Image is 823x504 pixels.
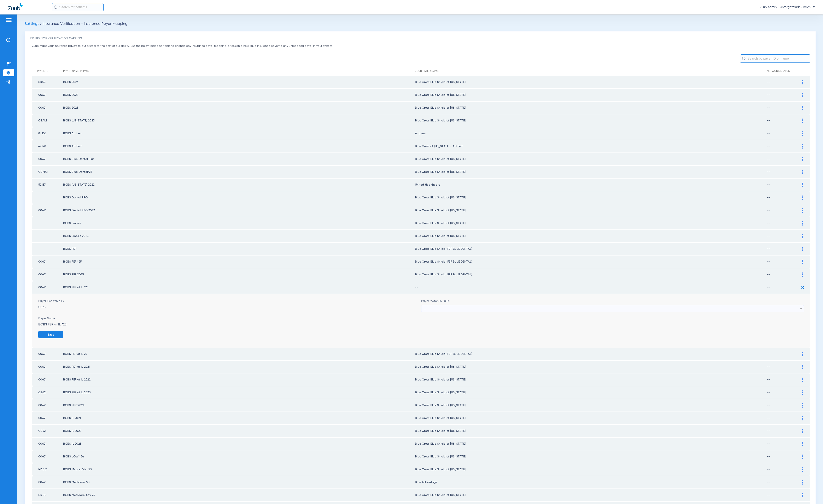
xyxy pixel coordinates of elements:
[802,467,803,472] img: group-vertical.svg
[63,386,415,399] td: BCBS FEP of IL 2023
[32,386,63,399] td: CB621
[767,476,799,488] td: --
[32,114,63,127] td: CBAL1
[63,450,415,463] td: BCBS LOW *24
[32,425,63,437] td: CB621
[767,425,799,437] td: --
[767,76,799,88] td: --
[767,230,799,242] td: --
[802,183,803,187] img: group-vertical.svg
[32,399,63,412] td: 00621
[38,316,804,327] div: BCBS FEP of IL *25
[767,281,799,294] td: --
[38,299,421,312] div: 00621
[38,299,421,303] span: Payer Electronic ID
[63,281,415,294] td: BCBS FEP of IL *25
[799,284,806,291] img: plus.svg
[767,450,799,463] td: --
[32,476,63,488] td: 00621
[802,416,803,420] img: group-vertical.svg
[32,127,63,140] td: 84105
[32,450,63,463] td: 00621
[767,89,799,101] td: --
[415,399,767,412] td: Blue Cross Blue Shield of [US_STATE]
[415,243,767,255] td: Blue Cross Blue Shield (FEP BLUE DENTAL)
[32,438,63,450] td: 00621
[63,399,415,412] td: BCBS FEP*2024
[415,166,767,178] td: Blue Cross Blue Shield of [US_STATE]
[415,230,767,242] td: Blue Cross Blue Shield of [US_STATE]
[32,463,63,476] td: MA001
[802,352,803,356] img: group-vertical.svg
[415,373,767,386] td: Blue Cross Blue Shield of [US_STATE]
[63,361,415,373] td: BCBS FEP of IL 2021
[415,114,767,127] td: Blue Cross Blue Shield of [US_STATE]
[802,80,803,84] img: group-vertical.svg
[767,114,799,127] td: --
[767,386,799,399] td: --
[38,331,63,338] button: Save
[415,412,767,424] td: Blue Cross Blue Shield of [US_STATE]
[63,140,415,152] td: BCBS Anthem
[415,476,767,488] td: Blue Advantage
[63,489,415,501] td: BCBS Medicare Adv 25
[767,66,799,76] th: Network Status
[802,119,803,123] img: group-vertical.svg
[52,3,104,11] input: Search for patients
[802,480,803,485] img: group-vertical.svg
[767,102,799,114] td: --
[54,5,58,9] img: Search Icon
[63,153,415,165] td: BCBS Blue Dental Plus
[63,127,415,140] td: BCBS Anthem
[32,66,63,76] th: Payer ID
[802,493,803,497] img: group-vertical.svg
[740,54,810,63] input: Search by payer ID or name
[415,76,767,88] td: Blue Cross Blue Shield of [US_STATE]
[32,153,63,165] td: 00621
[32,348,63,360] td: 00621
[767,463,799,476] td: --
[415,66,767,76] th: Zuub Payer Name
[38,316,804,320] span: Payer Name
[415,191,767,204] td: Blue Cross Blue Shield of [US_STATE]
[32,204,63,217] td: 00621
[802,157,803,161] img: group-vertical.svg
[802,403,803,408] img: group-vertical.svg
[8,3,23,10] img: Zuub Logo
[32,166,63,178] td: CBMA1
[415,425,767,437] td: Blue Cross Blue Shield of [US_STATE]
[767,243,799,255] td: --
[415,348,767,360] td: Blue Cross Blue Shield (FEP BLUE DENTAL)
[802,221,803,226] img: group-vertical.svg
[63,438,415,450] td: BCBS IL 2025
[767,489,799,501] td: --
[767,140,799,152] td: --
[742,57,746,60] img: Search Icon
[767,348,799,360] td: --
[802,272,803,277] img: group-vertical.svg
[415,450,767,463] td: Blue Cross Blue Shield of [US_STATE]
[32,373,63,386] td: 00621
[63,256,415,268] td: BCBS FEP *25
[802,390,803,395] img: group-vertical.svg
[415,89,767,101] td: Blue Cross Blue Shield of [US_STATE]
[32,489,63,501] td: MA001
[767,373,799,386] td: --
[802,170,803,174] img: group-vertical.svg
[802,378,803,382] img: group-vertical.svg
[32,102,63,114] td: 00621
[415,204,767,217] td: Blue Cross Blue Shield of [US_STATE]
[32,281,63,294] td: 00621
[415,127,767,140] td: Anthem
[415,386,767,399] td: Blue Cross Blue Shield of [US_STATE]
[63,76,415,88] td: BCBS 2023
[5,18,12,23] img: hamburger-icon
[802,144,803,149] img: group-vertical.svg
[415,102,767,114] td: Blue Cross Blue Shield of [US_STATE]
[767,399,799,412] td: --
[63,191,415,204] td: BCBS Dental PPO
[802,196,803,200] img: group-vertical.svg
[767,361,799,373] td: --
[802,429,803,433] img: group-vertical.svg
[767,166,799,178] td: --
